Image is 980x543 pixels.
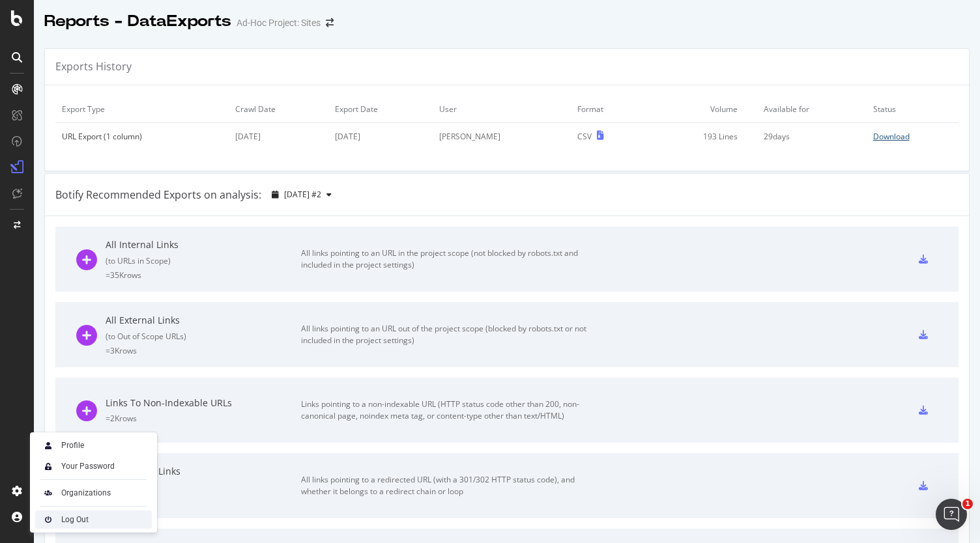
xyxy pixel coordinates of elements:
[433,96,571,123] td: User
[61,440,84,451] div: Profile
[919,481,928,490] div: csv-export
[35,457,152,475] a: Your Password
[919,255,928,264] div: csv-export
[962,499,973,509] span: 1
[44,10,231,33] div: Reports - DataExports
[229,123,328,150] td: [DATE]
[106,345,301,356] div: = 3K rows
[237,16,321,29] div: Ad-Hoc Project: Sites
[106,482,301,493] div: ( Internal )
[267,184,337,205] button: [DATE] #2
[61,514,89,525] div: Log Out
[757,123,866,150] td: 29 days
[106,496,301,507] div: = 740 rows
[106,270,301,281] div: = 35K rows
[40,485,56,501] img: AtrBVVRoAgWaAAAAAElFTkSuQmCC
[35,484,152,502] a: Organizations
[106,331,301,342] div: ( to Out of Scope URLs )
[301,474,594,497] div: All links pointing to a redirected URL (with a 301/302 HTTP status code), and whether it belongs ...
[55,59,132,74] div: Exports History
[106,314,301,327] div: All External Links
[301,247,594,271] div: All links pointing to an URL in the project scope (not blocked by robots.txt and included in the ...
[936,499,967,530] iframe: Intercom live chat
[301,398,594,422] div: Links pointing to a non-indexable URL (HTTP status code other than 200, non-canonical page, noind...
[229,96,328,123] td: Crawl Date
[106,255,301,266] div: ( to URLs in Scope )
[301,323,594,346] div: All links pointing to an URL out of the project scope (blocked by robots.txt or not included in t...
[61,488,111,498] div: Organizations
[106,397,301,410] div: Links To Non-Indexable URLs
[873,131,910,142] div: Download
[106,413,301,424] div: = 2K rows
[644,96,757,123] td: Volume
[61,461,115,471] div: Your Password
[106,238,301,251] div: All Internal Links
[867,96,958,123] td: Status
[571,96,644,123] td: Format
[757,96,866,123] td: Available for
[644,123,757,150] td: 193 Lines
[106,465,301,478] div: Redirection Links
[328,96,433,123] td: Export Date
[433,123,571,150] td: [PERSON_NAME]
[284,189,321,200] span: 2025 Oct. 2nd #2
[873,131,952,142] a: Download
[35,436,152,454] a: Profile
[55,96,229,123] td: Export Type
[919,406,928,415] div: csv-export
[326,18,334,27] div: arrow-right-arrow-left
[40,458,56,474] img: tUVSALn78D46LlpAY8klYZqgKwTuBm2K29c6p1XQNDCsM0DgKSSoAXXevcAwljcHBINEg0LrUEktgcYYD5sVUphq1JigPmkfB...
[919,330,928,339] div: csv-export
[40,512,56,527] img: prfnF3csMXgAAAABJRU5ErkJggg==
[62,131,222,142] div: URL Export (1 column)
[55,188,261,202] div: Botify Recommended Exports on analysis:
[577,131,592,142] div: CSV
[40,438,56,453] img: Xx2yTbCeVcdxHMdxHOc+8gctb42vCocUYgAAAABJRU5ErkJggg==
[328,123,433,150] td: [DATE]
[35,510,152,529] a: Log Out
